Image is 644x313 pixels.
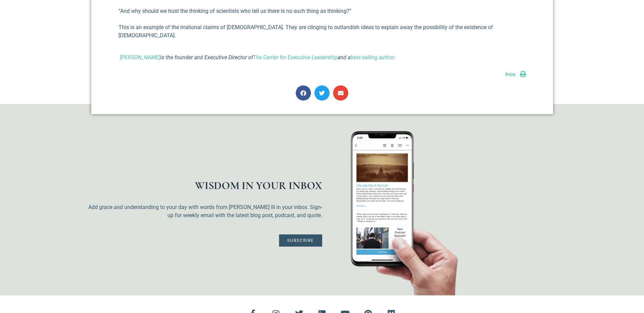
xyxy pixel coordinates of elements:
[314,85,330,101] div: Share on twitter
[279,234,322,247] a: Subscribe
[296,85,311,101] div: Share on facebook
[118,7,526,15] p: “And why should we trust the thinking of scientists who tell us there is no such thing as thinking?”
[118,23,526,40] p: This is an example of the irrational claims of [DEMOGRAPHIC_DATA]. They are clinging to outlandis...
[505,72,516,77] span: Print
[333,85,348,101] div: Share on email
[505,72,526,77] a: Print
[120,54,160,61] a: [PERSON_NAME]
[118,54,395,61] i: is the founder and Executive Director of and a .
[350,54,394,61] a: best-selling author
[88,203,322,220] p: Add grace and understanding to your day with words from [PERSON_NAME] III in your inbox. Sign-up ...
[88,180,322,191] h1: WISDOM IN YOUR INBOX
[287,238,314,243] span: Subscribe
[253,54,337,61] a: The Center for Executive Leadership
